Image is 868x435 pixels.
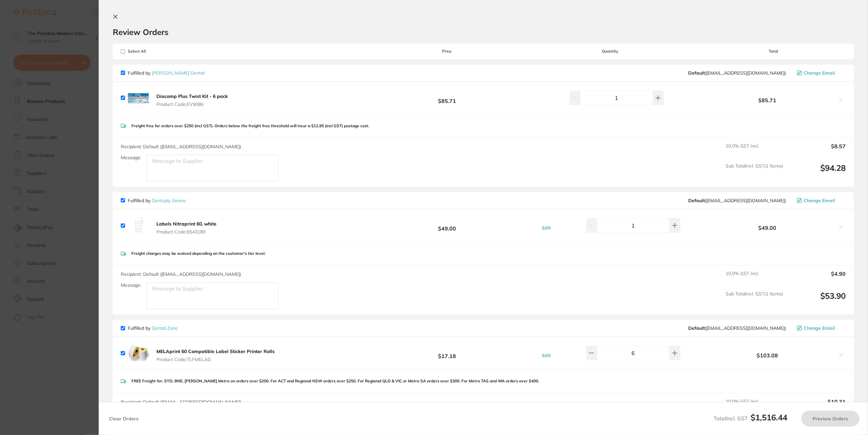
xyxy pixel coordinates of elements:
[689,198,786,203] span: clientservices@dentsplysirona.com
[131,124,369,128] p: Freight free for orders over $250 (incl GST). Orders below the freight free threshold will incur ...
[128,325,178,331] p: Fulfilled by
[121,155,141,161] label: Message:
[789,163,846,182] output: $94.28
[156,357,275,362] span: Product Code: TLFMELAG
[107,411,140,427] button: Clear Orders
[121,144,241,150] span: Recipient: Default ( [EMAIL_ADDRESS][DOMAIN_NAME] )
[121,282,141,288] label: Message:
[131,379,539,383] p: FREE Freight for: SYD, BNE, [PERSON_NAME] Metro on orders over $200. For ACT and Regional NSW ord...
[375,347,520,359] b: $17.18
[152,70,204,76] a: [PERSON_NAME] Dental
[726,271,783,285] span: 10.0 % GST Incl.
[726,399,783,413] span: 10.0 % GST Incl.
[751,412,788,422] b: $1,516.44
[154,221,219,235] button: Labels Nitraprint 60, white Product Code:6543180
[154,348,277,362] button: MELAprint 60 Compatible Label Sticker Printer Rolls Product Code:TLFMELAG
[701,97,834,103] b: $85.71
[131,251,266,256] p: Freight charges may be waived depending on the customer's tier level.
[128,70,204,76] p: Fulfilled by
[804,198,835,203] span: Change Email
[689,325,786,331] span: hello@dentalzone.com.au
[128,87,149,109] img: d3UydWl4OA
[154,93,230,107] button: Diacomp Plus Twist Kit - 6 pack Product Code:EV9086
[689,70,786,76] span: sales@piksters.com
[520,49,701,54] span: Quantity
[795,70,846,76] button: Change Email
[128,215,149,236] img: bmNxcGI3bA
[726,291,783,309] span: Sub Total Incl. GST ( 1 Items)
[689,325,705,331] b: Default
[701,352,834,358] b: $103.08
[128,198,185,203] p: Fulfilled by
[121,49,187,54] span: Select All
[156,93,228,99] b: Diacomp Plus Twist Kit - 6 pack
[802,411,860,427] button: Preview Orders
[375,219,520,232] b: $49.00
[789,291,846,309] output: $53.90
[701,49,846,54] span: Total
[156,348,275,354] b: MELAprint 60 Compatible Label Sticker Printer Rolls
[121,271,241,277] span: Recipient: Default ( [EMAIL_ADDRESS][DOMAIN_NAME] )
[540,225,553,231] button: Edit
[701,225,834,231] b: $49.00
[804,325,835,331] span: Change Email
[689,198,705,204] b: Default
[689,70,705,76] b: Default
[726,143,783,158] span: 10.0 % GST Incl.
[714,415,788,422] span: Total Incl. GST
[113,27,854,37] h2: Review Orders
[789,399,846,413] output: $10.31
[152,198,185,204] a: Dentsply Sirona
[152,325,178,331] a: Dental Zone
[789,271,846,285] output: $4.90
[121,399,241,405] span: Recipient: Default ( [EMAIL_ADDRESS][DOMAIN_NAME] )
[375,92,520,104] b: $85.71
[795,198,846,204] button: Change Email
[156,221,216,227] b: Labels Nitraprint 60, white
[795,325,846,331] button: Change Email
[804,70,835,76] span: Change Email
[128,342,149,364] img: MW43eXRqZw
[156,229,216,234] span: Product Code: 6543180
[156,102,228,107] span: Product Code: EV9086
[375,49,520,54] span: Price
[726,163,783,182] span: Sub Total Incl. GST ( 1 Items)
[789,143,846,158] output: $8.57
[540,352,553,358] button: Edit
